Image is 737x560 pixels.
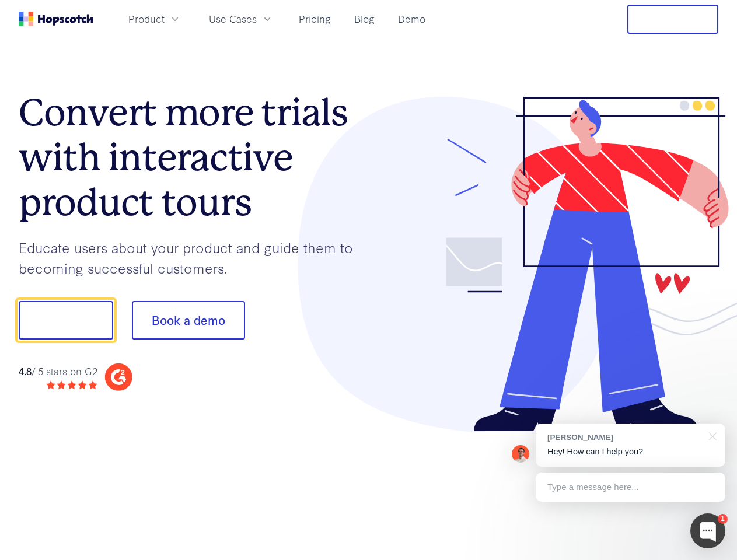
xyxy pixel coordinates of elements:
span: Product [128,12,165,26]
div: Type a message here... [536,473,725,502]
p: Hey! How can I help you? [547,446,714,458]
a: Pricing [294,9,336,29]
button: Free Trial [627,5,718,34]
button: Book a demo [132,301,245,339]
div: / 5 stars on G2 [19,364,97,379]
button: Product [121,9,188,29]
h1: Convert more trials with interactive product tours [19,90,369,225]
span: Use Cases [209,12,257,26]
a: Demo [393,9,430,29]
img: Mark Spera [512,445,529,463]
button: Show me! [19,301,113,339]
a: Home [19,12,93,26]
p: Educate users about your product and guide them to becoming successful customers. [19,237,369,278]
div: 1 [718,514,728,524]
strong: 4.8 [19,364,32,377]
a: Blog [350,9,379,29]
button: Use Cases [202,9,280,29]
div: [PERSON_NAME] [547,432,702,443]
